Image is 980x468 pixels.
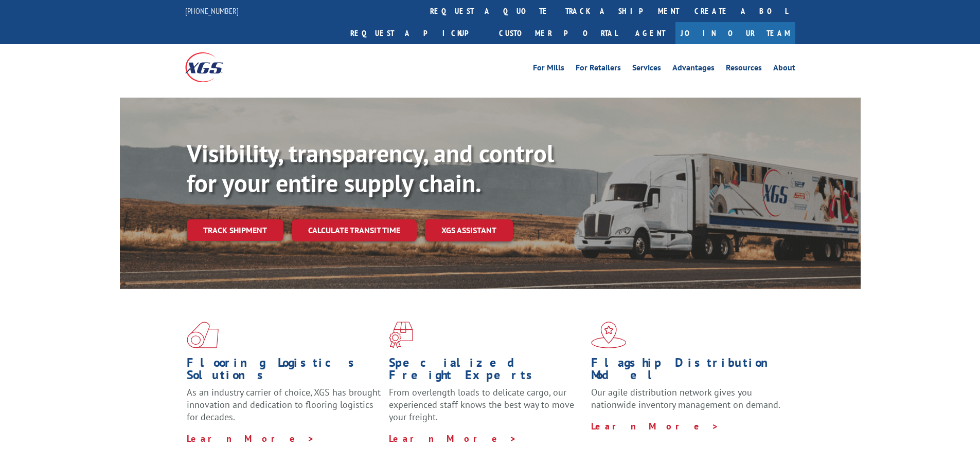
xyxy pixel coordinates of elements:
a: Learn More > [187,433,315,444]
h1: Flooring Logistics Solutions [187,357,381,386]
a: XGS ASSISTANT [425,219,513,241]
a: About [773,64,795,75]
a: Join Our Team [675,22,795,44]
span: As an industry carrier of choice, XGS has brought innovation and dedication to flooring logistics... [187,386,381,423]
a: Learn More > [591,420,719,432]
a: Track shipment [187,219,283,241]
a: Calculate transit time [292,219,417,241]
a: For Retailers [576,64,621,75]
h1: Specialized Freight Experts [389,357,583,386]
a: Services [632,64,661,75]
a: Request a pickup [343,22,491,44]
img: xgs-icon-focused-on-flooring-red [389,322,413,348]
img: xgs-icon-total-supply-chain-intelligence-red [187,322,219,348]
a: Resources [726,64,762,75]
h1: Flagship Distribution Model [591,357,786,386]
a: Customer Portal [491,22,625,44]
a: [PHONE_NUMBER] [185,6,239,16]
a: Learn More > [389,433,517,444]
a: Advantages [672,64,715,75]
p: From overlength loads to delicate cargo, our experienced staff knows the best way to move your fr... [389,386,583,432]
span: Our agile distribution network gives you nationwide inventory management on demand. [591,386,780,410]
a: For Mills [533,64,564,75]
img: xgs-icon-flagship-distribution-model-red [591,322,627,348]
b: Visibility, transparency, and control for your entire supply chain. [187,137,554,199]
a: Agent [625,22,675,44]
